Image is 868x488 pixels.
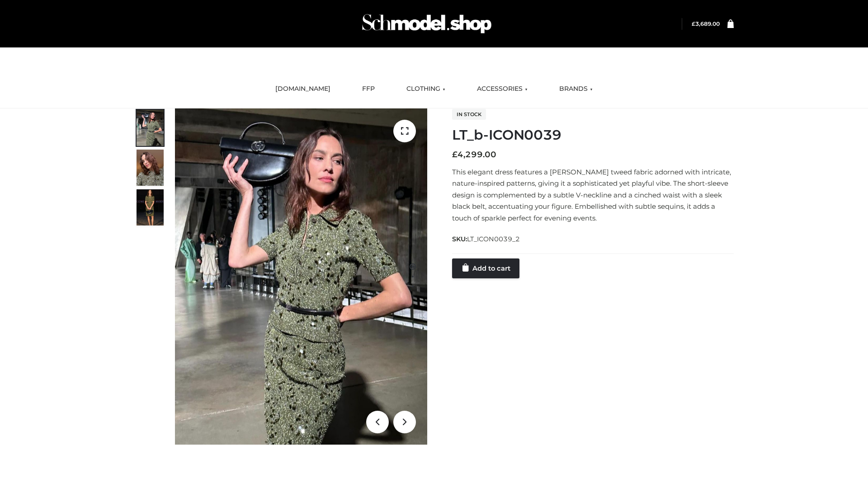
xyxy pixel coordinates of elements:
[552,79,599,99] a: BRANDS
[452,109,486,120] span: In stock
[692,20,720,27] a: £3,689.00
[137,110,164,146] img: Screenshot-2024-10-29-at-6.59.56%E2%80%AFPM.jpg
[692,20,695,27] span: £
[452,150,496,160] bdi: 4,299.00
[452,258,519,278] a: Add to cart
[355,79,382,99] a: FFP
[400,79,452,99] a: CLOTHING
[452,234,521,244] span: SKU:
[452,166,734,224] p: This elegant dress features a [PERSON_NAME] tweed fabric adorned with intricate, nature-inspired ...
[452,127,734,143] h1: LT_b-ICON0039
[269,79,337,99] a: [DOMAIN_NAME]
[692,20,720,27] bdi: 3,689.00
[467,235,520,243] span: LT_ICON0039_2
[359,6,495,42] img: Schmodel Admin 964
[137,189,164,225] img: Screenshot-2024-10-29-at-7.00.09%E2%80%AFPM.jpg
[452,150,458,160] span: £
[470,79,534,99] a: ACCESSORIES
[137,150,164,186] img: Screenshot-2024-10-29-at-7.00.03%E2%80%AFPM.jpg
[175,108,427,445] img: LT_b-ICON0039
